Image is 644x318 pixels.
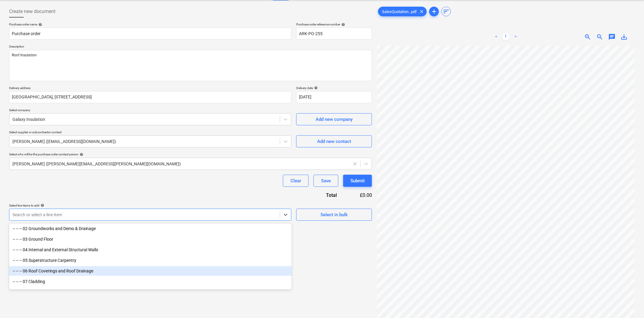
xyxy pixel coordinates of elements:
div: Select line-items to add [9,204,291,207]
p: Select supplier or subcontractor contact [9,130,291,135]
textarea: Roof Insulation [9,50,372,81]
button: Clear [283,175,309,187]
span: help [37,23,42,26]
span: zoom_in [584,33,591,41]
a: Page 1 is your current page [502,33,510,41]
span: SalesQuotation...pdf [378,9,420,14]
span: help [39,204,44,207]
span: help [340,23,345,26]
div: Select in bulk [320,211,348,219]
button: Add new contact [296,135,372,147]
div: -- -- -- 02 Groundworks and Demo & Drainage [9,224,292,234]
a: Previous page [493,33,500,41]
div: -- -- -- 07 Cladding [9,277,292,287]
div: Total [293,192,347,199]
iframe: Chat Widget [614,289,644,318]
span: sort [443,8,450,15]
div: Save [321,177,331,185]
span: help [313,86,318,90]
span: help [78,153,83,156]
input: Reference number [296,28,372,40]
div: -- -- -- 04 Internal and External Structural Walls [9,245,292,255]
p: Select company [9,108,291,113]
div: £0.00 [347,192,372,199]
div: Select who will be the purchase order contact person [9,152,372,156]
div: -- -- -- 08 Windows and External Doors [9,287,292,297]
div: Purchase order name [9,22,291,26]
span: Create new document [9,8,55,15]
div: Purchase order reference number [296,22,372,26]
div: Submit [350,177,365,185]
button: Select in bulk [296,209,372,221]
input: Delivery address [9,91,291,103]
span: clear [418,8,425,15]
p: Description [9,45,372,50]
button: Submit [343,175,372,187]
span: zoom_out [596,33,603,41]
div: Clear [290,177,301,185]
div: SalesQuotation...pdf [378,7,427,16]
span: save_alt [620,33,628,41]
div: -- -- -- 06 Roof Coverings and Roof Drainage [9,266,292,276]
div: Add new company [316,115,353,123]
button: Save [314,175,338,187]
a: Next page [512,33,519,41]
span: chat [608,33,616,41]
button: Add new company [296,113,372,125]
div: -- -- -- 05 Superstructure Carpentry [9,256,292,265]
input: Delivery date not specified [296,91,372,103]
p: Delivery address [9,86,291,91]
span: add [430,8,438,15]
div: Add new contact [317,137,351,145]
div: -- -- -- 03 Ground Floor [9,234,292,244]
div: Delivery date [296,86,372,90]
input: Document name [9,28,291,40]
